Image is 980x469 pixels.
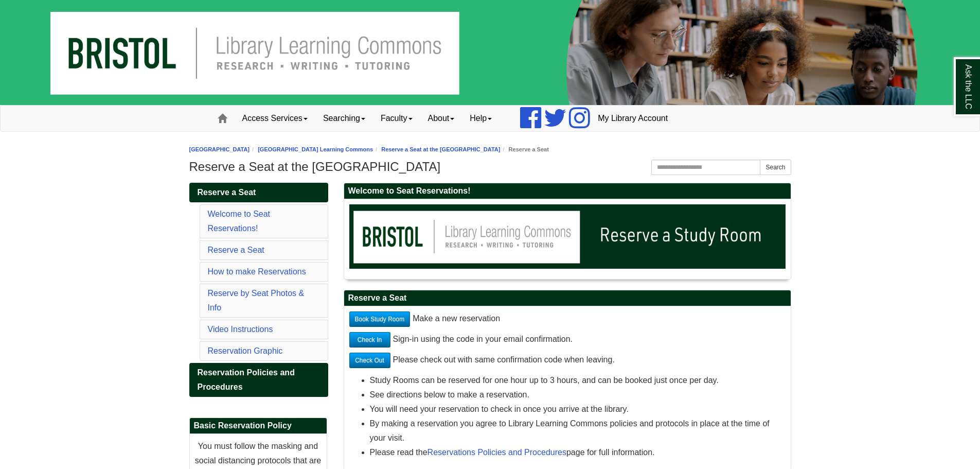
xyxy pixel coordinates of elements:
[370,402,786,416] li: You will need your reservation to check in once you arrive at the library.
[258,146,373,152] a: [GEOGRAPHIC_DATA] Learning Commons
[349,332,786,348] p: Sign-in using the code in your email confirmation.
[590,106,675,131] a: My Library Account
[208,267,306,276] a: How to make Reservations
[420,106,462,131] a: About
[189,145,791,154] nav: breadcrumb
[208,210,271,233] a: Welcome to Seat Reservations!
[189,363,328,397] a: Reservation Policies and Procedures
[373,106,420,131] a: Faculty
[381,146,500,152] a: Reserve a Seat at the [GEOGRAPHIC_DATA]
[208,289,305,312] a: Reserve by Seat Photos & Info
[189,160,791,174] h1: Reserve a Seat at the [GEOGRAPHIC_DATA]
[500,145,548,154] li: Reserve a Seat
[208,325,273,334] a: Video Instructions
[370,373,786,388] li: Study Rooms can be reserved for one hour up to 3 hours, and can be booked just once per day.
[462,106,500,131] a: Help
[235,106,315,131] a: Access Services
[349,311,411,327] a: Book Study Room
[198,188,256,197] span: Reserve a Seat
[208,246,264,254] a: Reserve a Seat
[344,183,791,199] h2: Welcome to Seat Reservations!
[190,418,327,434] h2: Basic Reservation Policy
[189,183,328,202] a: Reserve a Seat
[370,416,786,445] li: By making a reservation you agree to Library Learning Commons policies and protocols in place at ...
[760,160,791,175] button: Search
[427,448,566,457] a: Reservations Policies and Procedures
[208,346,283,355] a: Reservation Graphic
[349,353,390,368] a: Check Out
[349,332,390,348] a: Check In
[370,388,786,402] li: See directions below to make a reservation.
[315,106,373,131] a: Searching
[349,311,786,327] p: Make a new reservation
[349,353,786,368] p: Please check out with same confirmation code when leaving.
[198,368,295,391] span: Reservation Policies and Procedures
[370,445,786,460] li: Please read the page for full information.
[344,290,791,306] h2: Reserve a Seat
[189,146,250,152] a: [GEOGRAPHIC_DATA]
